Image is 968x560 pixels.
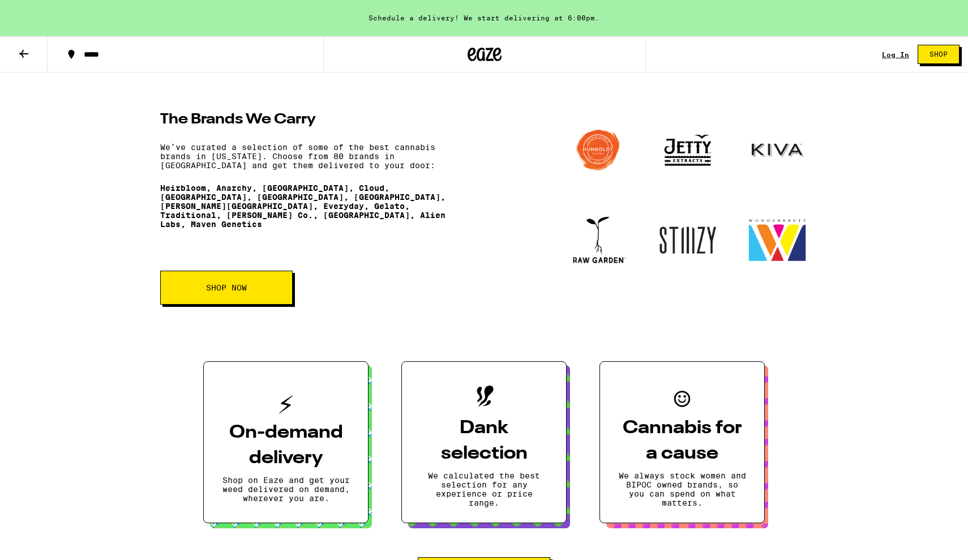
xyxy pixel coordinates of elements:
img: raw_garden [568,210,629,271]
button: Cannabis for a causeWe always stock women and BIPOC owned brands, so you can spend on what matters. [599,361,765,523]
p: We calculated the best selection for any experience or price range. [420,471,548,507]
img: Humboldt [568,119,629,181]
span: Shop [930,51,948,58]
button: On-demand deliveryShop on Eaze and get your weed delivered on demand, wherever you are. [203,361,369,523]
p: Heirbloom, Anarchy, [GEOGRAPHIC_DATA], Cloud, [GEOGRAPHIC_DATA], [GEOGRAPHIC_DATA], [GEOGRAPHIC_D... [160,183,463,229]
p: We always stock women and BIPOC owned brands, so you can spend on what matters. [618,471,746,507]
span: Hi. Need any help? [7,8,82,17]
a: Log In [882,51,909,58]
button: Shop [918,45,960,64]
img: Kiva [747,119,808,181]
img: Wonderbrett [747,209,808,270]
img: Stiiizy [657,210,718,271]
a: Shop [909,45,968,64]
button: Dank selectionWe calculated the best selection for any experience or price range. [401,361,567,523]
h3: On-demand delivery [222,420,350,471]
h3: Dank selection [420,416,548,467]
p: Shop on Eaze and get your weed delivered on demand, wherever you are. [222,476,350,503]
div: We’ve curated a selection of some of the best cannabis brands in [US_STATE]. Choose from 80 brand... [160,143,463,170]
img: Jetty [657,119,718,181]
h2: The Brands We Carry [160,108,463,131]
h3: Cannabis for a cause [618,416,746,467]
button: SHOP NOW [160,271,293,305]
span: SHOP NOW [206,284,247,292]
